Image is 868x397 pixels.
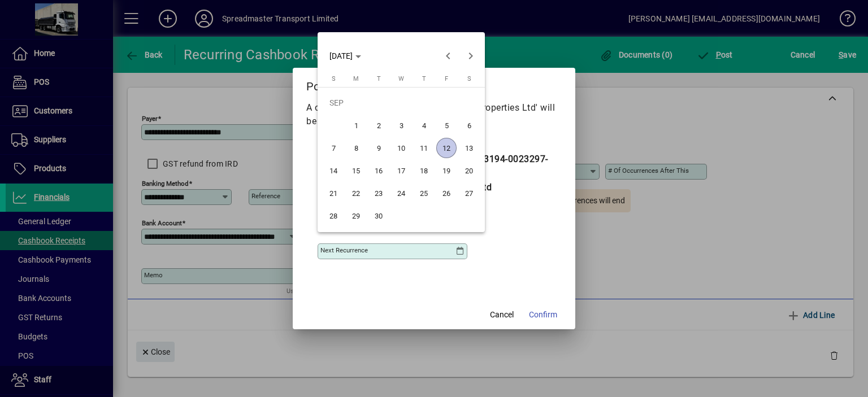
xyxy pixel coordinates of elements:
span: M [353,75,359,82]
span: 28 [323,206,344,226]
button: Fri Sep 26 2025 [435,182,458,204]
span: 27 [459,183,479,203]
button: Mon Sep 22 2025 [345,182,367,204]
span: 16 [368,160,389,181]
button: Thu Sep 25 2025 [413,182,435,204]
span: 13 [459,138,479,158]
button: Wed Sep 10 2025 [390,137,413,159]
span: 30 [368,206,389,226]
span: 19 [436,160,457,181]
span: F [445,75,448,82]
span: 25 [414,183,434,203]
span: S [332,75,336,82]
span: 17 [391,160,411,181]
button: Next month [459,45,482,67]
span: 23 [368,183,389,203]
span: 4 [414,115,434,136]
span: 11 [414,138,434,158]
button: Tue Sep 23 2025 [367,182,390,204]
span: 29 [346,206,366,226]
button: Sun Sep 28 2025 [322,204,345,227]
span: 9 [368,138,389,158]
span: 24 [391,183,411,203]
span: T [377,75,381,82]
span: 5 [436,115,457,136]
span: 6 [459,115,479,136]
button: Thu Sep 04 2025 [413,114,435,137]
span: 21 [323,183,344,203]
button: Thu Sep 18 2025 [413,159,435,182]
span: T [422,75,426,82]
button: Tue Sep 02 2025 [367,114,390,137]
button: Mon Sep 15 2025 [345,159,367,182]
button: Wed Sep 03 2025 [390,114,413,137]
span: 7 [323,138,344,158]
span: 1 [346,115,366,136]
button: Sun Sep 21 2025 [322,182,345,204]
button: Mon Sep 29 2025 [345,204,367,227]
span: 14 [323,160,344,181]
button: Mon Sep 08 2025 [345,137,367,159]
span: [DATE] [329,51,353,60]
span: 18 [414,160,434,181]
span: S [467,75,471,82]
button: Sat Sep 13 2025 [458,137,480,159]
button: Tue Sep 16 2025 [367,159,390,182]
button: Tue Sep 09 2025 [367,137,390,159]
span: 15 [346,160,366,181]
span: 20 [459,160,479,181]
button: Wed Sep 17 2025 [390,159,413,182]
span: 8 [346,138,366,158]
button: Thu Sep 11 2025 [413,137,435,159]
button: Choose month and year [325,46,366,66]
span: W [398,75,404,82]
button: Wed Sep 24 2025 [390,182,413,204]
button: Fri Sep 12 2025 [435,137,458,159]
span: 26 [436,183,457,203]
button: Mon Sep 01 2025 [345,114,367,137]
span: 10 [391,138,411,158]
span: 2 [368,115,389,136]
button: Sat Sep 20 2025 [458,159,480,182]
span: 22 [346,183,366,203]
button: Fri Sep 05 2025 [435,114,458,137]
button: Sun Sep 14 2025 [322,159,345,182]
td: SEP [322,91,480,114]
button: Sat Sep 27 2025 [458,182,480,204]
button: Tue Sep 30 2025 [367,204,390,227]
button: Sat Sep 06 2025 [458,114,480,137]
span: 12 [436,138,457,158]
span: 3 [391,115,411,136]
button: Previous month [437,45,459,67]
button: Sun Sep 07 2025 [322,137,345,159]
button: Fri Sep 19 2025 [435,159,458,182]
